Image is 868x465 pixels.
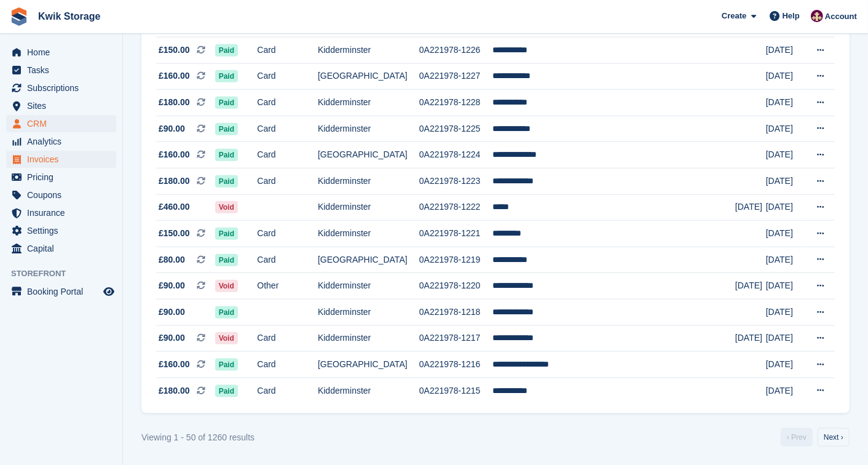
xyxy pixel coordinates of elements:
td: [DATE] [766,116,806,142]
img: stora-icon-8386f47178a22dfd0bd8f6a31ec36ba5ce8667c1dd55bd0f319d3a0aa187defe.svg [10,7,28,26]
span: Analytics [27,133,101,150]
img: ellie tragonette [811,10,823,22]
td: Kidderminster [318,90,419,116]
td: Card [257,116,318,142]
a: menu [6,204,116,221]
span: Invoices [27,151,101,168]
span: Pricing [27,169,101,186]
td: [DATE] [766,169,806,195]
td: [DATE] [766,325,806,352]
td: [DATE] [766,38,806,64]
span: Coupons [27,186,101,204]
td: Card [257,169,318,195]
span: Void [215,201,238,213]
a: menu [6,186,116,204]
span: CRM [27,115,101,132]
div: Viewing 1 - 50 of 1260 results [141,431,254,444]
span: Paid [215,306,238,319]
span: £460.00 [159,201,190,213]
td: 0A221978-1221 [419,221,492,247]
span: Insurance [27,204,101,221]
td: [DATE] [735,325,766,352]
td: 0A221978-1215 [419,378,492,403]
span: Void [215,280,238,292]
a: menu [6,44,116,61]
td: Other [257,273,318,300]
span: £160.00 [159,358,190,371]
a: menu [6,115,116,132]
td: [DATE] [766,273,806,300]
span: Tasks [27,62,101,79]
td: [GEOGRAPHIC_DATA] [318,352,419,378]
td: [DATE] [766,378,806,403]
span: Sites [27,97,101,114]
td: [DATE] [766,63,806,90]
span: £90.00 [159,122,185,135]
td: Kidderminster [318,169,419,195]
span: Paid [215,175,238,188]
span: Booking Portal [27,283,101,300]
td: Kidderminster [318,221,419,247]
span: Help [783,10,800,22]
td: [DATE] [766,300,806,326]
td: [GEOGRAPHIC_DATA] [318,247,419,273]
td: [DATE] [735,273,766,300]
td: 0A221978-1222 [419,194,492,221]
a: menu [6,169,116,186]
td: Kidderminster [318,300,419,326]
td: 0A221978-1228 [419,90,492,116]
td: [DATE] [766,90,806,116]
td: Kidderminster [318,194,419,221]
span: £160.00 [159,148,190,161]
td: Card [257,221,318,247]
td: Kidderminster [318,38,419,64]
a: menu [6,79,116,97]
span: £180.00 [159,175,190,188]
a: menu [6,240,116,257]
td: Card [257,63,318,90]
span: £90.00 [159,332,185,344]
span: £160.00 [159,70,190,82]
span: £180.00 [159,384,190,397]
span: Paid [215,359,238,371]
td: 0A221978-1226 [419,38,492,64]
a: menu [6,222,116,239]
td: 0A221978-1219 [419,247,492,273]
a: Previous [781,428,813,447]
nav: Pages [778,428,852,447]
td: [DATE] [766,194,806,221]
span: Paid [215,123,238,135]
span: Void [215,332,238,344]
td: Kidderminster [318,378,419,403]
td: [GEOGRAPHIC_DATA] [318,142,419,169]
td: Kidderminster [318,116,419,142]
td: 0A221978-1227 [419,63,492,90]
span: £80.00 [159,253,185,266]
span: Capital [27,240,101,257]
td: Card [257,352,318,378]
span: £150.00 [159,227,190,240]
a: menu [6,62,116,79]
span: Paid [215,149,238,161]
td: 0A221978-1224 [419,142,492,169]
span: £90.00 [159,306,185,319]
td: 0A221978-1216 [419,352,492,378]
span: Paid [215,228,238,240]
span: Settings [27,222,101,239]
a: menu [6,97,116,114]
td: Kidderminster [318,325,419,352]
span: Home [27,44,101,61]
a: Kwik Storage [33,6,105,26]
td: [DATE] [766,142,806,169]
td: [DATE] [735,194,766,221]
td: Card [257,325,318,352]
td: Card [257,38,318,64]
span: Paid [215,254,238,266]
span: Subscriptions [27,79,101,97]
span: Paid [215,70,238,82]
span: £150.00 [159,44,190,57]
a: Preview store [101,284,116,299]
span: Paid [215,44,238,57]
td: [DATE] [766,247,806,273]
a: menu [6,133,116,150]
